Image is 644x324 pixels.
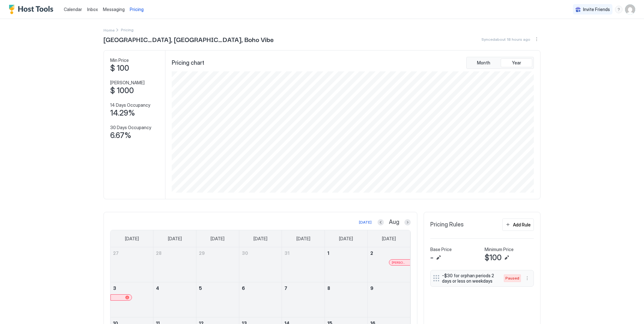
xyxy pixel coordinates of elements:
span: Aug [389,219,399,226]
span: Month [477,60,490,66]
a: Host Tools Logo [9,5,56,14]
a: July 31, 2025 [282,247,325,259]
span: [DATE] [211,236,224,242]
span: 28 [156,250,162,256]
a: August 6, 2025 [239,282,282,294]
a: July 28, 2025 [153,247,196,259]
a: July 29, 2025 [196,247,239,259]
a: August 3, 2025 [110,282,153,294]
span: 5 [199,285,202,291]
button: Edit [503,254,510,261]
div: menu [523,274,531,282]
span: 2 [370,250,373,256]
button: [DATE] [358,219,373,226]
td: August 2, 2025 [367,247,410,282]
div: menu [615,6,623,13]
div: Breadcrumb [104,27,115,33]
button: Year [501,58,532,67]
span: Home [104,28,115,33]
span: [PERSON_NAME] [392,261,408,265]
a: August 5, 2025 [196,282,239,294]
td: August 7, 2025 [282,282,325,317]
span: [DATE] [339,236,353,242]
span: Calendar [64,7,82,12]
a: August 7, 2025 [282,282,325,294]
span: -$30 for orphan periods 2 days or less on weekdays [442,273,498,284]
td: August 3, 2025 [110,282,153,317]
a: Thursday [290,230,317,247]
a: August 9, 2025 [368,282,410,294]
span: $100 [485,253,502,262]
button: More options [533,35,540,43]
span: 14 Days Occupancy [110,102,150,108]
span: Min Price [110,57,129,63]
div: User profile [625,4,635,15]
span: - [430,253,433,262]
a: Tuesday [204,230,231,247]
a: Sunday [119,230,145,247]
a: Wednesday [247,230,274,247]
a: Saturday [376,230,402,247]
iframe: Intercom live chat [6,303,21,318]
span: Minimum Price [485,247,514,252]
span: Breadcrumb [121,27,134,32]
span: [PERSON_NAME] [110,80,145,86]
a: August 4, 2025 [153,282,196,294]
span: [DATE] [125,236,139,242]
span: [DATE] [382,236,396,242]
span: 14.29% [110,108,135,118]
span: 6.67% [110,131,131,140]
span: 30 [242,250,248,256]
span: Inbox [87,7,98,12]
a: Home [104,27,115,33]
span: [DATE] [253,236,267,242]
span: Base Price [430,247,452,252]
a: Messaging [103,6,125,13]
a: July 30, 2025 [239,247,282,259]
span: 27 [113,250,119,256]
td: July 31, 2025 [282,247,325,282]
span: Pricing [130,7,144,12]
td: July 28, 2025 [153,247,196,282]
span: Synced about 18 hours ago [481,37,530,42]
span: Pricing chart [172,59,204,67]
span: Messaging [103,7,125,12]
button: Previous month [378,219,384,225]
span: Pricing Rules [430,221,464,228]
button: Month [468,58,499,67]
button: Edit [435,254,442,261]
button: Next month [404,219,411,225]
div: tab-group [466,57,534,69]
span: [GEOGRAPHIC_DATA], [GEOGRAPHIC_DATA], Boho Vibe [104,34,274,44]
span: 1 [327,250,329,256]
td: August 4, 2025 [153,282,196,317]
a: August 2, 2025 [368,247,410,259]
span: 30 Days Occupancy [110,125,151,130]
span: $ 1000 [110,86,134,95]
span: 3 [113,285,116,291]
td: August 1, 2025 [325,247,368,282]
a: Monday [162,230,188,247]
span: 6 [242,285,245,291]
a: August 1, 2025 [325,247,367,259]
td: August 8, 2025 [325,282,368,317]
div: Add Rule [513,221,531,228]
span: 29 [199,250,205,256]
span: [DATE] [296,236,310,242]
button: Add Rule [502,219,534,231]
td: August 6, 2025 [239,282,282,317]
td: July 27, 2025 [110,247,153,282]
a: August 8, 2025 [325,282,367,294]
span: 9 [370,285,373,291]
span: Paused [505,275,519,281]
a: Inbox [87,6,98,13]
span: 7 [284,285,287,291]
td: July 29, 2025 [196,247,239,282]
td: August 5, 2025 [196,282,239,317]
span: 8 [327,285,330,291]
a: Friday [333,230,359,247]
span: Invite Friends [583,7,610,12]
span: 31 [284,250,289,256]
